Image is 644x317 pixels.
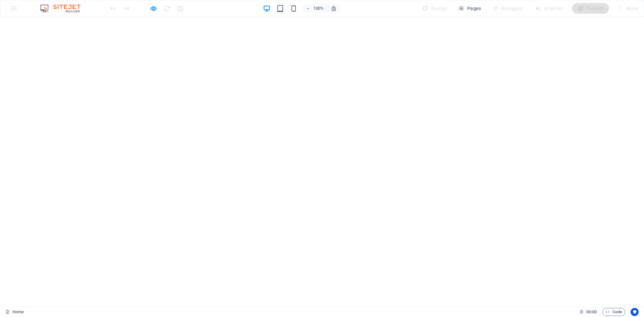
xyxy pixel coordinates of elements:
span: Pages [458,5,481,12]
button: 100% [303,4,327,12]
button: Pages [455,3,484,14]
button: Click here to leave preview mode and continue editing [149,4,157,12]
span: 00 00 [586,308,597,316]
img: Editor Logo [39,4,89,12]
h6: 100% [313,4,324,12]
h6: Session time [579,308,597,316]
button: Usercentrics [631,308,639,316]
div: Design (Ctrl+Alt+Y) [419,3,450,14]
span: : [591,309,592,314]
i: On resize automatically adjust zoom level to fit chosen device. [331,5,337,11]
a: Click to cancel selection. Double-click to open Pages [5,308,24,316]
button: Code [602,308,625,316]
span: Code [605,308,622,316]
